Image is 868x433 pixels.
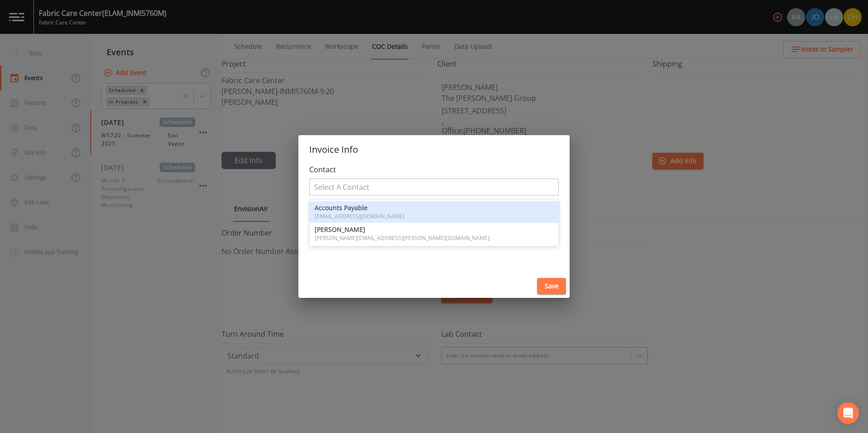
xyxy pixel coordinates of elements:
div: Open Intercom Messenger [837,402,859,424]
h2: Invoice Info [298,135,570,164]
span: [PERSON_NAME][EMAIL_ADDRESS][PERSON_NAME][DOMAIN_NAME] [315,235,553,241]
span: [PERSON_NAME] [315,226,553,233]
span: Accounts Payable [315,205,553,211]
label: Contact [309,164,336,175]
button: Save [537,278,566,295]
span: [EMAIL_ADDRESS][DOMAIN_NAME] [315,214,553,219]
